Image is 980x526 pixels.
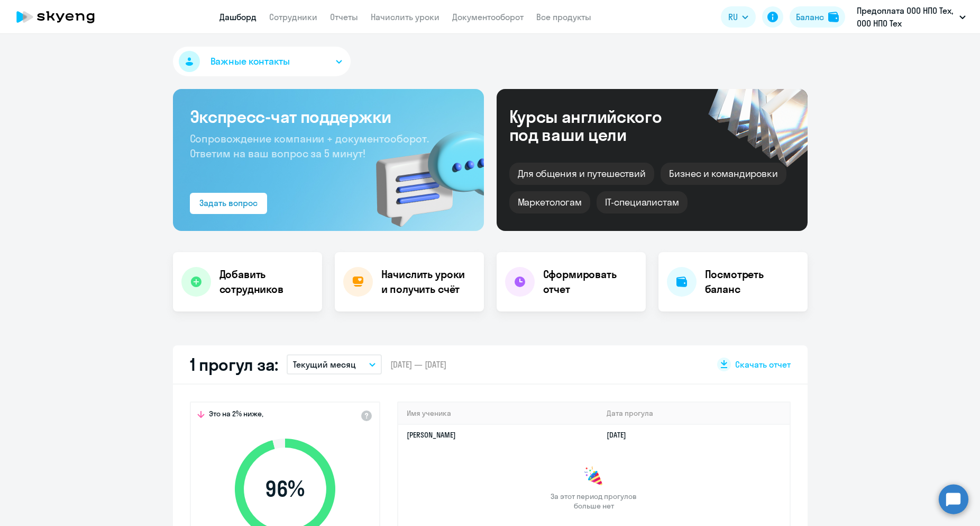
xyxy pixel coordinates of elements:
button: Задать вопрос [190,193,267,214]
img: balance [828,12,839,22]
h4: Начислить уроки и получить счёт [381,267,473,297]
img: congrats [583,466,605,487]
div: Для общения и путешествий [509,163,655,185]
button: Текущий месяц [287,354,382,375]
span: 96 % [224,476,346,502]
a: [PERSON_NAME] [407,430,456,440]
div: Бизнес и командировки [661,163,786,185]
h4: Сформировать отчет [543,267,637,297]
button: Важные контакты [173,47,351,76]
a: Отчеты [330,12,358,22]
div: Курсы английского под ваши цели [509,108,690,144]
button: Балансbalance [790,6,845,28]
h3: Экспресс-чат поддержки [190,106,467,127]
a: Сотрудники [269,12,317,22]
h4: Посмотреть баланс [705,267,799,297]
span: Скачать отчет [735,359,791,370]
span: [DATE] — [DATE] [390,359,446,370]
a: Дашборд [219,12,257,22]
span: RU [728,11,738,23]
a: [DATE] [607,430,635,440]
div: Задать вопрос [199,197,258,209]
div: IT-специалистам [597,191,688,213]
h4: Добавить сотрудников [219,267,314,297]
div: Маркетологам [509,191,590,213]
span: Сопровождение компании + документооборот. Ответим на ваш вопрос за 5 минут! [190,132,429,160]
a: Начислить уроки [371,12,439,22]
th: Имя ученика [398,403,599,424]
span: Важные контакты [210,55,290,68]
span: Это на 2% ниже, [209,409,263,422]
a: Документооборот [452,12,524,22]
button: RU [721,6,756,28]
div: Баланс [796,11,824,23]
button: Предоплата ООО НПО Тех, ООО НПО Тех [851,4,971,30]
th: Дата прогула [598,403,789,424]
a: Все продукты [536,12,591,22]
span: За этот период прогулов больше нет [549,492,638,511]
img: bg-img [361,112,484,231]
h2: 1 прогул за: [190,354,278,375]
p: Предоплата ООО НПО Тех, ООО НПО Тех [857,4,955,30]
p: Текущий месяц [293,358,356,371]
